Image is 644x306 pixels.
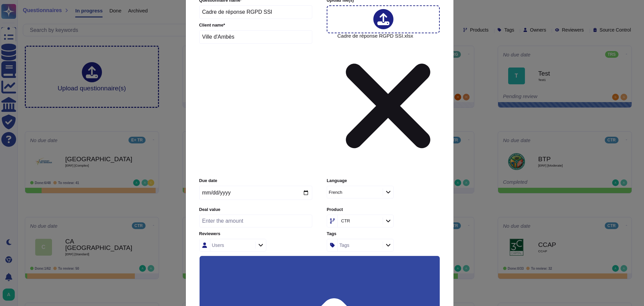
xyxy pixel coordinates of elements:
[199,5,313,19] input: Enter questionnaire name
[199,30,313,44] input: Enter company name of the client
[327,179,440,183] label: Language
[337,33,439,174] span: Cadre de réponse RGPD SSI.xlsx
[212,243,224,248] div: Users
[199,232,312,236] label: Reviewers
[329,190,342,194] div: French
[199,23,313,28] label: Client name
[341,219,350,223] div: CTR
[327,208,440,212] label: Product
[327,232,440,236] label: Tags
[199,215,312,227] input: Enter the amount
[199,179,312,183] label: Due date
[199,186,312,200] input: Due date
[199,208,312,212] label: Deal value
[339,243,350,248] div: Tags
